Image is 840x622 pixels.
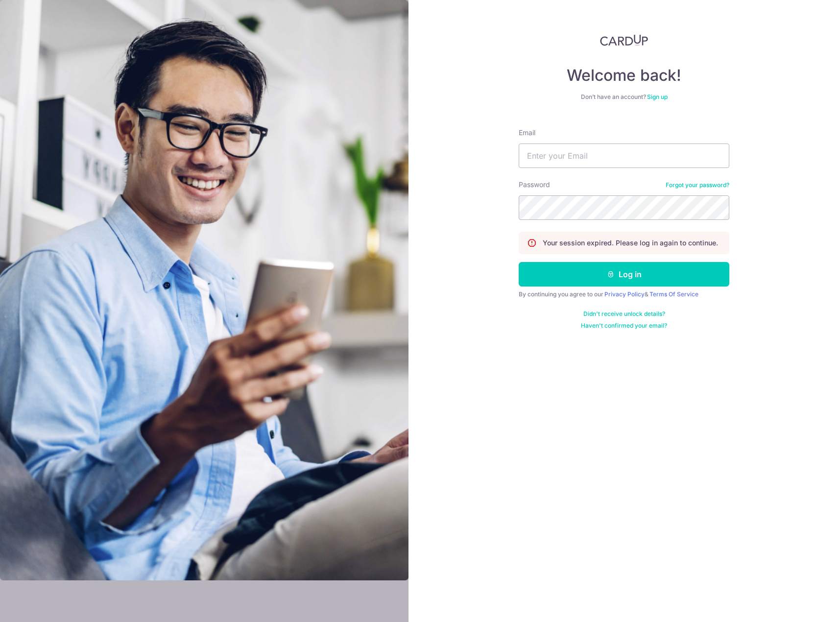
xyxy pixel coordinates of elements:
[519,93,729,101] div: Don’t have an account?
[519,180,550,190] label: Password
[519,144,729,168] input: Enter your Email
[581,322,667,330] a: Haven't confirmed your email?
[519,290,729,298] div: By continuing you agree to our &
[666,181,729,189] a: Forgot your password?
[600,34,648,46] img: CardUp Logo
[647,93,668,100] a: Sign up
[519,66,729,85] h4: Welcome back!
[649,290,698,298] a: Terms Of Service
[519,128,535,138] label: Email
[519,262,729,287] button: Log in
[543,238,718,248] p: Your session expired. Please log in again to continue.
[604,290,645,298] a: Privacy Policy
[583,310,665,318] a: Didn't receive unlock details?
